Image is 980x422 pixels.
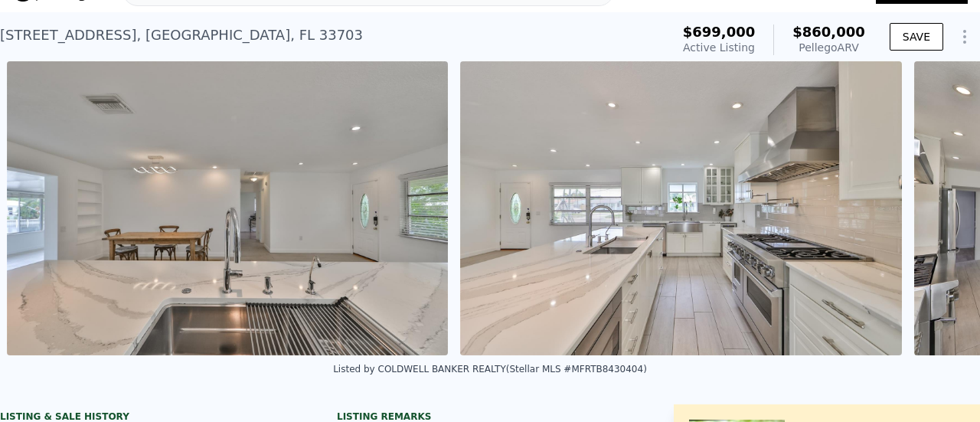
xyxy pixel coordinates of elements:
[792,24,865,40] span: $860,000
[792,40,865,55] div: Pellego ARV
[333,364,647,375] div: Listed by COLDWELL BANKER REALTY (Stellar MLS #MFRTB8430404)
[7,61,448,355] img: Sale: 169777486 Parcel: 55140600
[683,41,755,54] span: Active Listing
[949,21,980,52] button: Show Options
[460,61,901,355] img: Sale: 169777486 Parcel: 55140600
[683,24,756,40] span: $699,000
[890,23,943,51] button: SAVE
